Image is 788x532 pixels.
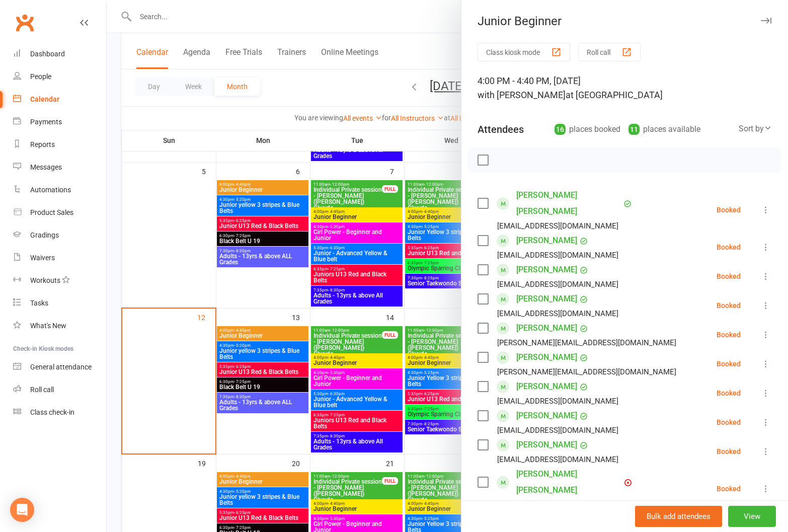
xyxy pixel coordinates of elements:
a: [PERSON_NAME] [516,408,577,424]
a: Roll call [13,378,106,401]
a: Workouts [13,269,106,292]
div: Tasks [30,299,48,307]
div: Calendar [30,95,59,103]
div: Class check-in [30,408,74,416]
div: 11 [628,124,640,135]
button: Bulk add attendees [635,506,722,527]
div: Payments [30,118,62,126]
div: [EMAIL_ADDRESS][DOMAIN_NAME] [497,453,618,466]
div: Booked [717,448,741,455]
div: places available [628,122,700,136]
div: Booked [717,244,741,251]
span: at [GEOGRAPHIC_DATA] [566,90,663,100]
div: [EMAIL_ADDRESS][DOMAIN_NAME] [497,278,618,291]
div: Sort by [739,122,772,135]
span: with [PERSON_NAME] [478,90,566,100]
a: [PERSON_NAME] [516,378,577,395]
div: Booked [717,360,741,367]
a: [PERSON_NAME] [516,233,577,249]
a: Waivers [13,247,106,269]
div: [PERSON_NAME][EMAIL_ADDRESS][DOMAIN_NAME] [497,336,676,349]
a: Gradings [13,224,106,247]
div: Attendees [478,122,524,136]
div: Product Sales [30,208,73,216]
a: [PERSON_NAME] [PERSON_NAME] [516,187,621,219]
a: People [13,65,106,88]
div: [EMAIL_ADDRESS][DOMAIN_NAME] [497,424,618,437]
a: Dashboard [13,43,106,65]
a: Product Sales [13,201,106,224]
a: Messages [13,156,106,179]
a: Class kiosk mode [13,401,106,424]
div: [EMAIL_ADDRESS][DOMAIN_NAME] [497,395,618,408]
a: Automations [13,179,106,201]
div: Booked [717,302,741,309]
div: places booked [555,122,620,136]
div: Booked [717,331,741,338]
a: Payments [13,111,106,133]
div: Booked [717,206,741,213]
a: Clubworx [12,10,37,35]
div: Workouts [30,276,60,284]
div: 16 [555,124,566,135]
a: Reports [13,133,106,156]
button: Class kiosk mode [478,43,570,61]
div: Waivers [30,254,55,262]
div: Messages [30,163,62,171]
div: General attendance [30,363,92,371]
div: Booked [717,390,741,397]
a: [PERSON_NAME] [516,349,577,365]
div: Reports [30,140,55,148]
div: [EMAIL_ADDRESS][DOMAIN_NAME] [497,498,618,511]
div: Roll call [30,386,54,394]
a: [PERSON_NAME] [516,437,577,453]
a: Tasks [13,292,106,315]
div: [EMAIL_ADDRESS][DOMAIN_NAME] [497,249,618,262]
div: People [30,72,51,81]
div: 4:00 PM - 4:40 PM, [DATE] [478,74,772,102]
div: What's New [30,322,66,330]
div: Booked [717,419,741,426]
div: Open Intercom Messenger [10,498,34,522]
div: Automations [30,186,71,194]
button: View [728,506,776,527]
a: [PERSON_NAME] [516,262,577,278]
div: Gradings [30,231,59,239]
div: Dashboard [30,50,65,58]
a: [PERSON_NAME] [PERSON_NAME] [516,466,622,498]
div: Booked [717,273,741,280]
div: [EMAIL_ADDRESS][DOMAIN_NAME] [497,307,618,320]
div: Booked [717,485,741,492]
a: Calendar [13,88,106,111]
a: [PERSON_NAME] [516,291,577,307]
div: [EMAIL_ADDRESS][DOMAIN_NAME] [497,219,618,233]
a: General attendance kiosk mode [13,356,106,378]
div: Junior Beginner [461,14,788,28]
a: [PERSON_NAME] [516,320,577,336]
div: [PERSON_NAME][EMAIL_ADDRESS][DOMAIN_NAME] [497,365,676,378]
a: What's New [13,315,106,337]
button: Roll call [578,43,641,61]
